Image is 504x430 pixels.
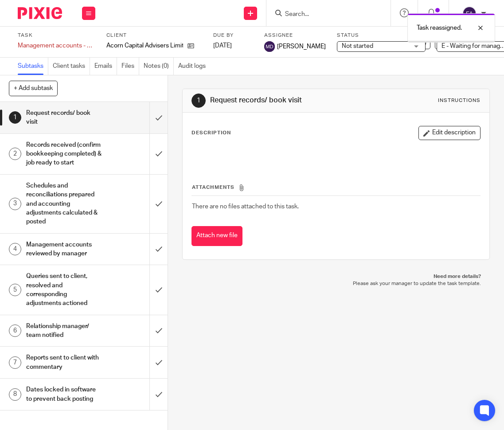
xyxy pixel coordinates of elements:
h1: Reports sent to client with commentary [26,351,102,374]
button: + Add subtask [9,81,58,96]
div: Management accounts - Monthly [18,41,95,50]
div: Instructions [438,97,481,104]
h1: Request records/ book visit [210,96,355,105]
span: There are no files attached to this task. [192,203,299,210]
a: Subtasks [18,58,48,75]
a: Notes (0) [144,58,174,75]
label: Client [106,32,202,39]
h1: Management accounts reviewed by manager [26,238,102,261]
div: 2 [9,148,21,160]
div: 6 [9,324,21,337]
label: Task [18,32,95,39]
h1: Request records/ book visit [26,106,102,129]
span: Attachments [192,185,234,190]
a: Audit logs [178,58,210,75]
div: 5 [9,284,21,296]
p: Description [191,129,231,137]
div: 1 [9,111,21,124]
div: 8 [9,388,21,401]
p: Acorn Capital Advisers Limited [106,41,183,50]
img: Pixie [18,7,62,19]
span: [DATE] [213,43,232,49]
label: Due by [213,32,253,39]
a: Client tasks [53,58,90,75]
a: Emails [94,58,117,75]
p: Task reassigned. [417,23,462,32]
h1: Dates locked in software to prevent back posting [26,383,102,406]
h1: Records received (confirm bookkeeping completed) & job ready to start [26,138,102,170]
a: Files [121,58,139,75]
img: svg%3E [264,41,275,52]
p: Please ask your manager to update the task template. [191,280,481,287]
p: Need more details? [191,273,481,280]
img: svg%3E [462,6,477,20]
div: 4 [9,243,21,255]
h1: Relationship manager/ team notified [26,320,102,342]
div: 3 [9,198,21,210]
span: [PERSON_NAME] [277,42,326,51]
h1: Queries sent to client, resolved and corresponding adjustments actioned [26,270,102,310]
div: 7 [9,356,21,369]
span: Not started [342,43,373,49]
h1: Schedules and reconciliations prepared and accounting adjustments calculated & posted [26,179,102,229]
button: Attach new file [191,226,242,246]
div: 1 [191,94,206,108]
button: Edit description [418,126,481,140]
